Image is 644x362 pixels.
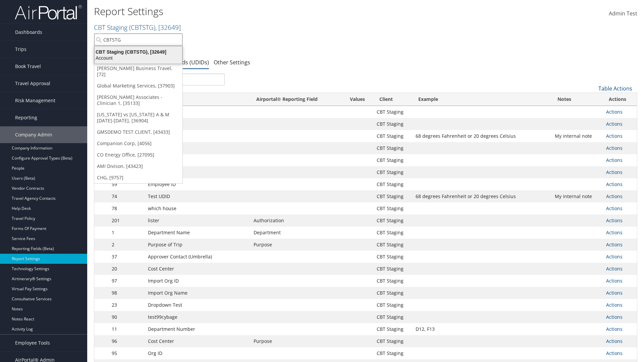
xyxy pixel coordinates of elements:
[145,178,250,190] td: Employee ID
[94,92,182,109] a: [PERSON_NAME] Associates - Clinician 1, [35133]
[373,118,412,130] td: CBT Staging
[94,109,182,126] a: [US_STATE] vs [US_STATE] A & M [DATE]-[DATE], [36904]
[145,323,250,335] td: Department Number
[606,326,623,332] a: Actions
[373,287,412,299] td: CBT Staging
[250,227,341,239] td: Department
[606,181,623,187] a: Actions
[606,290,623,296] a: Actions
[94,4,456,18] h1: Report Settings
[155,23,181,32] span: , [ 32649 ]
[606,217,623,224] a: Actions
[15,24,42,41] span: Dashboards
[108,323,145,335] td: 11
[373,154,412,166] td: CBT Staging
[91,49,186,55] div: CBT Staging (CBTSTG), [32649]
[606,302,623,308] a: Actions
[145,142,250,154] td: Job Title
[412,323,551,335] td: D12, F13
[145,239,250,251] td: Purpose of Trip
[606,169,623,175] a: Actions
[91,55,186,61] div: Account
[373,347,412,359] td: CBT Staging
[145,263,250,275] td: Cost Center
[108,263,145,275] td: 20
[108,311,145,323] td: 90
[145,275,250,287] td: Import Org ID
[94,63,182,80] a: [PERSON_NAME] Business Travel, [72]
[373,263,412,275] td: CBT Staging
[606,121,623,127] a: Actions
[15,75,50,92] span: Travel Approval
[606,205,623,212] a: Actions
[108,227,145,239] td: 1
[603,93,637,106] th: Actions
[108,299,145,311] td: 23
[145,335,250,347] td: Cost Center
[108,202,145,215] td: 78
[145,166,250,178] td: Rule Class
[250,215,341,227] td: Authorization
[373,93,412,106] th: Client
[145,299,250,311] td: Dropdown Test
[606,350,623,356] a: Actions
[108,347,145,359] td: 95
[94,23,181,32] a: CBT Staging
[94,80,182,92] a: Global Marketing Services, [37903]
[145,93,250,106] th: Name
[412,190,551,202] td: 68 degrees Fahrenheit or 20 degrees Celsius
[15,41,26,58] span: Trips
[214,59,250,66] a: Other Settings
[606,157,623,163] a: Actions
[373,251,412,263] td: CBT Staging
[606,229,623,236] a: Actions
[551,93,602,106] th: Notes
[373,142,412,154] td: CBT Staging
[250,335,341,347] td: Purpose
[373,275,412,287] td: CBT Staging
[145,118,250,130] td: Lister
[606,241,623,248] a: Actions
[606,193,623,199] a: Actions
[94,34,182,46] input: Search Accounts
[15,109,37,126] span: Reporting
[373,215,412,227] td: CBT Staging
[15,335,50,351] span: Employee Tools
[373,239,412,251] td: CBT Staging
[373,323,412,335] td: CBT Staging
[606,133,623,139] a: Actions
[606,145,623,151] a: Actions
[145,311,250,323] td: test99cybage
[551,190,602,202] td: My internal note
[15,58,41,75] span: Book Travel
[606,109,623,115] a: Actions
[108,335,145,347] td: 96
[94,161,182,172] a: AMI Divison, [43423]
[606,278,623,284] a: Actions
[609,10,637,17] span: Admin Test
[145,251,250,263] td: Approver Contact (Umbrella)
[15,4,82,20] img: airportal-logo.png
[373,106,412,118] td: CBT Staging
[108,239,145,251] td: 2
[108,287,145,299] td: 98
[373,166,412,178] td: CBT Staging
[412,130,551,142] td: 68 degrees Fahrenheit or 20 degrees Celsius
[373,190,412,202] td: CBT Staging
[15,126,52,143] span: Company Admin
[373,227,412,239] td: CBT Staging
[145,154,250,166] td: VIP
[606,253,623,260] a: Actions
[108,178,145,190] td: 59
[145,215,250,227] td: lister
[108,215,145,227] td: 201
[145,130,250,142] td: free
[606,314,623,320] a: Actions
[373,130,412,142] td: CBT Staging
[341,93,373,106] th: Values
[412,93,551,106] th: Example
[609,3,637,24] a: Admin Test
[551,130,602,142] td: My internal note
[108,190,145,202] td: 74
[373,202,412,215] td: CBT Staging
